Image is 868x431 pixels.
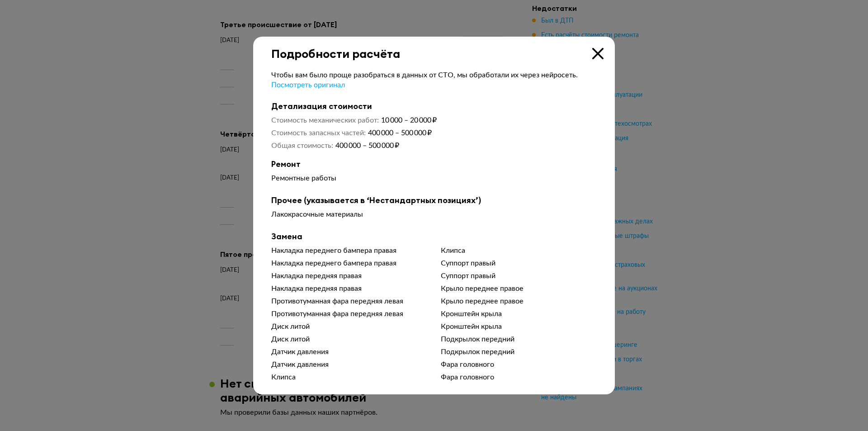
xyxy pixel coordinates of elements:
[271,246,427,255] div: Накладка переднего бампера правая
[271,335,427,344] div: Диск литой
[271,259,427,268] div: Накладка переднего бампера правая
[271,71,578,79] span: Чтобы вам было проще разобраться в данных от СТО, мы обработали их через нейросеть.
[381,117,437,124] span: 10 000 – 20 000 ₽
[271,347,427,356] div: Датчик давления
[271,297,427,306] div: Противотуманная фара передняя левая
[441,284,597,293] div: Крыло переднее правое
[271,373,427,382] div: Клипса
[271,159,597,169] b: Ремонт
[441,373,597,382] div: Фара головного
[441,322,597,331] div: Кронштейн крыла
[271,116,379,125] dt: Стоимость механических работ
[271,128,366,137] dt: Стоимость запасных частей
[271,210,597,219] div: Лакокрасочные материалы
[441,309,597,318] div: Кронштейн крыла
[441,246,597,255] div: Клипса
[271,232,597,242] b: Замена
[271,101,597,111] b: Детализация стоимости
[271,141,333,150] dt: Общая стоимость
[368,129,432,137] span: 400 000 – 500 000 ₽
[271,81,345,89] span: Посмотреть оригинал
[441,297,597,306] div: Крыло переднее правое
[271,309,427,318] div: Противотуманная фара передняя левая
[441,347,597,356] div: Подкрылок передний
[335,142,399,149] span: 400 000 – 500 000 ₽
[441,360,597,369] div: Фара головного
[271,360,427,369] div: Датчик давления
[441,259,597,268] div: Суппорт правый
[271,174,597,183] div: Ремонтные работы
[271,284,427,293] div: Накладка передняя правая
[271,195,597,205] b: Прочее (указывается в ‘Нестандартных позициях’)
[441,335,597,344] div: Подкрылок передний
[271,271,427,280] div: Накладка передняя правая
[441,271,597,280] div: Суппорт правый
[253,37,615,61] div: Подробности расчёта
[271,322,427,331] div: Диск литой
